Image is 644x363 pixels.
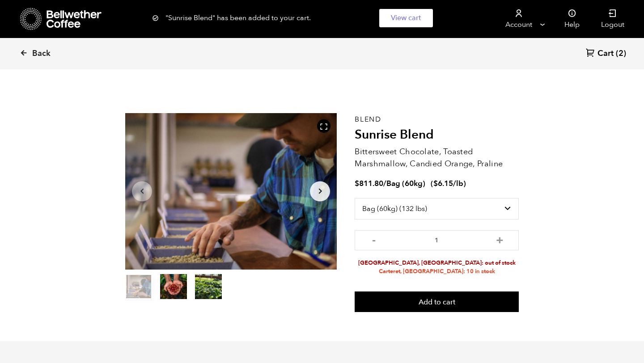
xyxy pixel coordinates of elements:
[379,9,433,27] a: View cart
[433,178,438,189] span: $
[355,178,383,189] bdi: 811.80
[433,178,453,189] bdi: 6.15
[32,48,51,59] span: Back
[355,267,519,276] li: Carteret, [GEOGRAPHIC_DATA]: 10 in stock
[368,235,379,244] button: -
[586,48,626,60] a: Cart (2)
[355,178,359,189] span: $
[355,291,519,312] button: Add to cart
[616,48,626,59] span: (2)
[355,127,519,143] h2: Sunrise Blend
[355,259,519,267] li: [GEOGRAPHIC_DATA], [GEOGRAPHIC_DATA]: out of stock
[152,9,492,27] div: "Sunrise Blend" has been added to your cart.
[453,178,463,189] span: /lb
[355,146,519,170] p: Bittersweet Chocolate, Toasted Marshmallow, Candied Orange, Praline
[386,178,425,189] span: Bag (60kg)
[494,235,505,244] button: +
[597,48,614,59] span: Cart
[383,178,386,189] span: /
[431,178,466,189] span: ( )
